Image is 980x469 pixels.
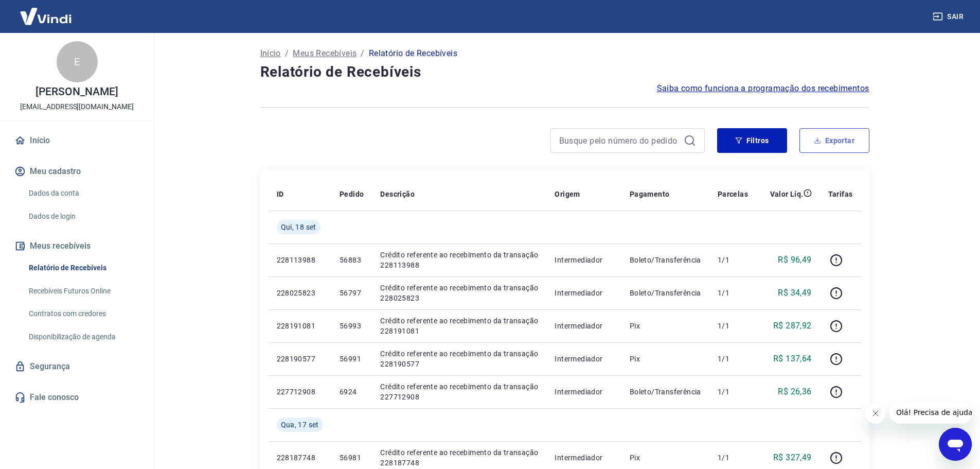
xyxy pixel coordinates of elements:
[555,189,580,199] p: Origem
[559,133,680,148] input: Busque pelo número do pedido
[6,7,86,15] span: Olá! Precisa de ajuda?
[718,288,748,298] p: 1/1
[630,387,701,397] p: Boleto/Transferência
[718,321,748,331] p: 1/1
[630,255,701,265] p: Boleto/Transferência
[380,381,538,402] p: Crédito referente ao recebimento da transação 227712908
[340,189,364,199] p: Pedido
[718,387,748,397] p: 1/1
[630,321,701,331] p: Pix
[25,281,141,302] a: Recebíveis Futuros Online
[630,354,701,364] p: Pix
[340,321,364,331] p: 56993
[340,354,364,364] p: 56991
[799,128,869,153] button: Exportar
[277,255,323,265] p: 228113988
[12,235,141,257] button: Meus recebíveis
[555,453,613,463] p: Intermediador
[630,453,701,463] p: Pix
[717,128,787,153] button: Filtros
[828,189,853,199] p: Tarifas
[890,401,972,424] iframe: Mensagem da empresa
[25,257,141,279] a: Relatório de Recebíveis
[12,355,141,378] a: Segurança
[340,288,364,298] p: 56797
[718,354,748,364] p: 1/1
[380,447,538,468] p: Crédito referente ao recebimento da transação 228187748
[718,453,748,463] p: 1/1
[12,1,79,32] img: Vindi
[277,288,323,298] p: 228025823
[57,41,98,82] div: E
[277,387,323,397] p: 227712908
[277,189,284,199] p: ID
[25,206,141,227] a: Dados de login
[277,453,323,463] p: 228187748
[281,222,316,232] span: Qui, 18 set
[361,47,364,60] p: /
[555,321,613,331] p: Intermediador
[555,387,613,397] p: Intermediador
[281,420,319,430] span: Qua, 17 set
[340,453,364,463] p: 56981
[285,47,289,60] p: /
[865,403,886,424] iframe: Fechar mensagem
[657,82,869,95] a: Saiba como funciona a programação dos recebimentos
[778,287,811,299] p: R$ 34,49
[555,354,613,364] p: Intermediador
[380,283,538,303] p: Crédito referente ao recebimento da transação 228025823
[12,160,141,183] button: Meu cadastro
[369,47,457,60] p: Relatório de Recebíveis
[380,316,538,336] p: Crédito referente ao recebimento da transação 228191081
[773,320,812,332] p: R$ 287,92
[260,62,869,82] h4: Relatório de Recebíveis
[35,86,118,97] p: [PERSON_NAME]
[12,129,141,152] a: Início
[931,7,968,26] button: Sair
[778,254,811,266] p: R$ 96,49
[380,189,415,199] p: Descrição
[380,349,538,369] p: Crédito referente ao recebimento da transação 228190577
[340,387,364,397] p: 6924
[718,255,748,265] p: 1/1
[277,354,323,364] p: 228190577
[718,189,748,199] p: Parcelas
[630,288,701,298] p: Boleto/Transferência
[25,183,141,204] a: Dados da conta
[260,47,281,60] a: Início
[773,451,812,464] p: R$ 327,49
[939,428,972,461] iframe: Botão para abrir a janela de mensagens
[770,189,804,199] p: Valor Líq.
[25,303,141,324] a: Contratos com credores
[630,189,670,199] p: Pagamento
[555,255,613,265] p: Intermediador
[778,386,811,398] p: R$ 26,36
[773,353,812,365] p: R$ 137,64
[380,250,538,270] p: Crédito referente ao recebimento da transação 228113988
[340,255,364,265] p: 56883
[293,47,357,60] a: Meus Recebíveis
[277,321,323,331] p: 228191081
[12,386,141,409] a: Fale conosco
[20,101,134,112] p: [EMAIL_ADDRESS][DOMAIN_NAME]
[25,326,141,348] a: Disponibilização de agenda
[555,288,613,298] p: Intermediador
